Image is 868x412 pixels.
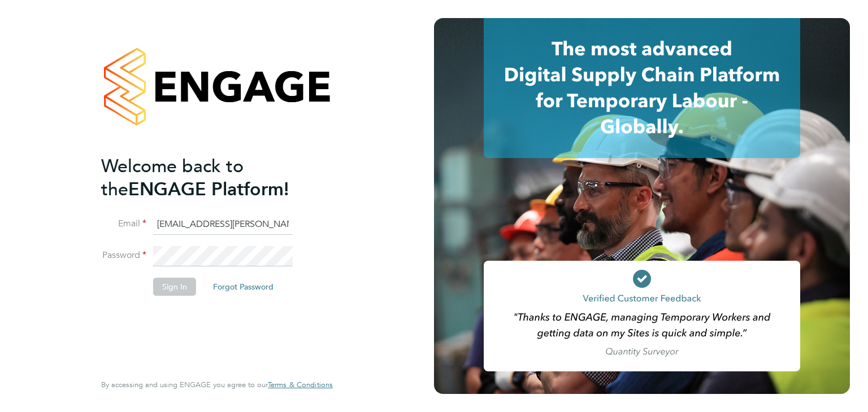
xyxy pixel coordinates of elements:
span: By accessing and using ENGAGE you agree to our [101,380,333,389]
label: Email [101,218,146,230]
span: Welcome back to the [101,155,244,200]
input: Enter your work email... [153,214,293,235]
a: Terms & Conditions [268,380,333,389]
h2: ENGAGE Platform! [101,155,322,201]
label: Password [101,249,146,261]
button: Forgot Password [204,278,283,296]
button: Sign In [153,278,196,296]
span: Terms & Conditions [268,380,333,389]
